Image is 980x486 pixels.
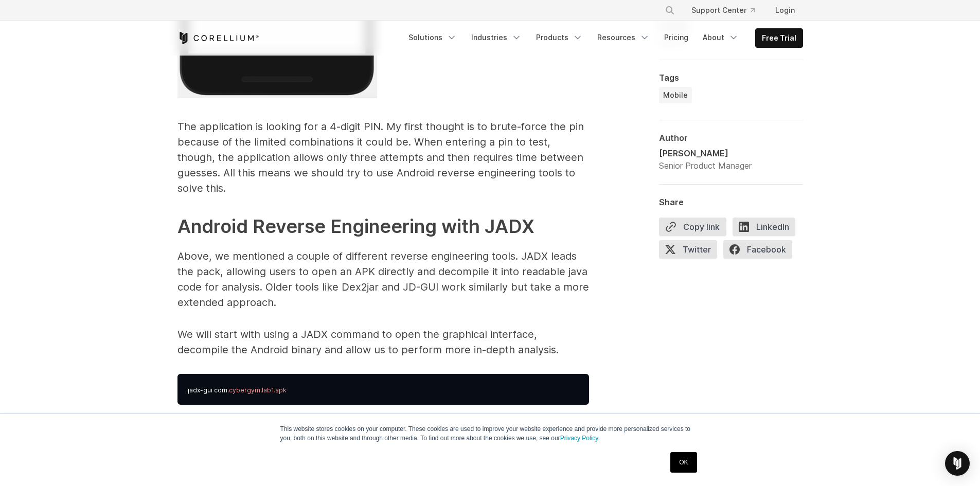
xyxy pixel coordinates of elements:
[177,327,589,357] p: We will start with using a JADX command to open the graphical interface, decompile the Android bi...
[659,73,803,83] div: Tags
[659,240,717,259] span: Twitter
[659,133,803,143] div: Author
[733,218,795,236] span: LinkedIn
[560,435,600,442] a: Privacy Policy.
[659,87,692,103] a: Mobile
[177,248,589,310] p: Above, we mentioned a couple of different reverse engineering tools. JADX leads the pack, allowin...
[723,240,798,263] a: Facebook
[663,90,688,100] span: Mobile
[697,28,745,47] a: About
[530,28,589,47] a: Products
[652,1,803,20] div: Navigation Menu
[683,1,763,20] a: Support Center
[659,240,723,263] a: Twitter
[659,197,803,207] div: Share
[767,1,803,20] a: Login
[659,218,726,236] button: Copy link
[756,29,803,47] a: Free Trial
[465,28,528,47] a: Industries
[177,32,259,44] a: Corellium Home
[661,1,679,20] button: Search
[402,28,803,48] div: Navigation Menu
[659,147,752,159] div: [PERSON_NAME]
[670,452,697,473] a: OK
[402,28,463,47] a: Solutions
[733,218,801,240] a: LinkedIn
[227,386,287,394] span: .cybergym.lab1.apk
[591,28,656,47] a: Resources
[177,215,534,238] strong: Android Reverse Engineering with JADX
[659,159,752,172] div: Senior Product Manager
[723,240,792,259] span: Facebook
[658,28,694,47] a: Pricing
[188,386,227,394] span: jadx-gui com
[280,424,700,443] p: This website stores cookies on your computer. These cookies are used to improve your website expe...
[177,119,589,196] p: The application is looking for a 4-digit PIN. My first thought is to brute-force the pin because ...
[945,451,970,476] div: Open Intercom Messenger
